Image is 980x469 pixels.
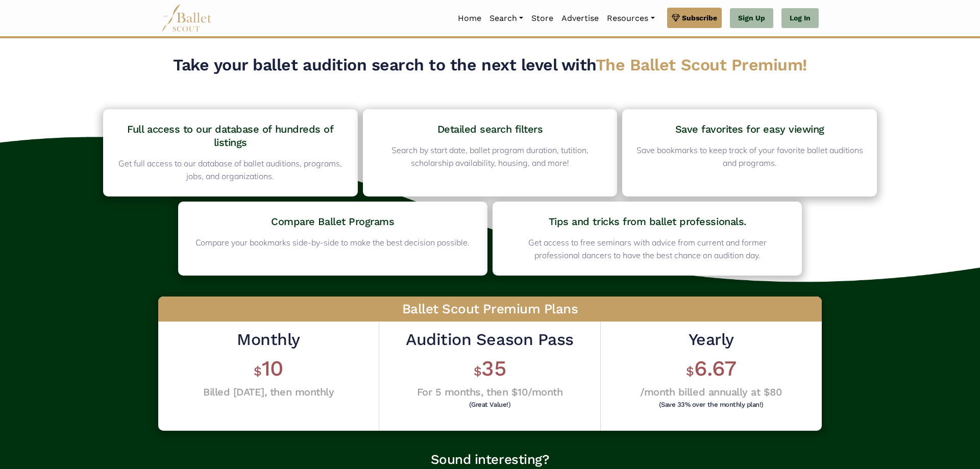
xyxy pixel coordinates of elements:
[116,122,345,149] h4: Full access to our database of hundreds of listings
[640,329,782,351] h2: Yearly
[406,355,573,383] h1: 35
[158,297,822,322] h3: Ballet Scout Premium Plans
[635,122,864,136] h4: Save favorites for easy viewing
[406,329,573,351] h2: Audition Season Pass
[781,8,819,29] a: Log In
[203,385,334,399] h4: Billed [DATE], then monthly
[527,8,557,29] a: Store
[116,157,345,183] p: Get full access to our database of ballet auditions, programs, jobs, and organizations.
[672,12,680,23] img: gem.svg
[376,144,604,170] p: Search by start date, ballet program duration, tutition, scholarship availability, housing, and m...
[98,55,882,76] h2: Take your ballet audition search to the next level with
[454,8,485,29] a: Home
[254,364,262,379] span: $
[203,329,334,351] h2: Monthly
[635,144,864,170] p: Save bookmarks to keep track of your favorite ballet auditions and programs.
[485,8,527,29] a: Search
[408,401,571,408] h6: (Great Value!)
[557,8,603,29] a: Advertise
[730,8,773,29] a: Sign Up
[203,355,334,383] h1: 10
[596,55,807,75] span: The Ballet Scout Premium!
[506,236,789,262] p: Get access to free seminars with advice from current and former professional dancers to have the ...
[474,364,482,379] span: $
[643,401,779,408] h6: (Save 33% over the monthly plan!)
[694,356,737,381] span: 6.67
[98,451,882,468] h3: Sound interesting?
[686,364,694,379] span: $
[191,236,474,250] p: Compare your bookmarks side-by-side to make the best decision possible.
[406,385,573,399] h4: For 5 months, then $10/month
[376,122,604,136] h4: Detailed search filters
[191,215,474,228] h4: Compare Ballet Programs
[667,8,722,28] a: Subscribe
[682,12,717,23] span: Subscribe
[506,215,789,228] h4: Tips and tricks from ballet professionals.
[603,8,658,29] a: Resources
[640,385,782,399] h4: /month billed annually at $80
